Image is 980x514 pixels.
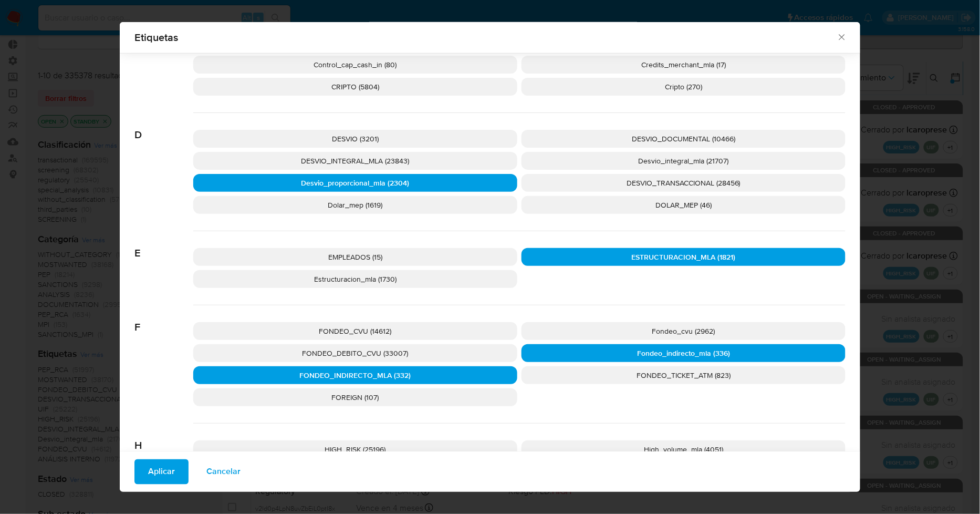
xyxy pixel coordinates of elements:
div: Fondeo_indirecto_mla (336) [522,344,846,362]
div: Credits_merchant_mla (17) [522,56,846,74]
div: CRIPTO (5804) [193,78,517,96]
span: Aplicar [148,460,175,484]
span: Etiquetas [134,32,837,43]
span: Credits_merchant_mla (17) [641,59,726,70]
div: Fondeo_cvu (2962) [522,322,846,340]
div: FOREIGN (107) [193,388,517,406]
div: DOLAR_MEP (46) [522,196,846,214]
div: EMPLEADOS (15) [193,248,517,266]
span: Control_cap_cash_in (80) [314,59,397,70]
div: Estructuracion_mla (1730) [193,270,517,288]
span: DESVIO_INTEGRAL_MLA (23843) [301,156,410,166]
div: FONDEO_INDIRECTO_MLA (332) [193,366,517,384]
span: F [134,305,193,334]
span: FONDEO_CVU (14612) [319,326,392,336]
div: HIGH_RISK (25196) [193,440,517,458]
div: Cripto (270) [522,78,846,96]
span: High_volume_mla (4051) [644,444,723,455]
span: CRIPTO (5804) [331,81,379,92]
span: Fondeo_cvu (2962) [652,326,715,336]
span: Dolar_mep (1619) [328,200,383,210]
span: E [134,231,193,260]
div: DESVIO_INTEGRAL_MLA (23843) [193,152,517,170]
span: Cancelar [206,460,241,484]
span: DOLAR_MEP (46) [655,200,712,210]
span: DESVIO_DOCUMENTAL (10466) [632,133,735,144]
div: ESTRUCTURACION_MLA (1821) [522,248,846,266]
span: Desvio_proporcional_mla (2304) [301,178,410,188]
span: FONDEO_DEBITO_CVU (33007) [303,348,409,358]
span: FONDEO_INDIRECTO_MLA (332) [300,370,411,381]
span: FOREIGN (107) [332,392,379,403]
span: EMPLEADOS (15) [328,252,382,262]
span: D [134,113,193,141]
button: Cerrar [837,32,846,42]
span: DESVIO_TRANSACCIONAL (28456) [627,178,741,188]
div: Desvio_integral_mla (21707) [522,152,846,170]
span: H [134,424,193,452]
div: FONDEO_DEBITO_CVU (33007) [193,344,517,362]
div: FONDEO_CVU (14612) [193,322,517,340]
span: Desvio_integral_mla (21707) [639,156,729,166]
div: DESVIO_DOCUMENTAL (10466) [522,130,846,148]
button: Aplicar [134,459,189,485]
span: FONDEO_TICKET_ATM (823) [637,370,731,381]
span: Fondeo_indirecto_mla (336) [637,348,730,358]
span: Estructuracion_mla (1730) [314,274,397,284]
button: Cancelar [193,459,254,485]
div: Desvio_proporcional_mla (2304) [193,174,517,192]
div: Control_cap_cash_in (80) [193,56,517,74]
span: Cripto (270) [665,81,702,92]
div: Dolar_mep (1619) [193,196,517,214]
span: HIGH_RISK (25196) [325,444,386,455]
div: High_volume_mla (4051) [522,440,846,458]
span: DESVIO (3201) [332,133,379,144]
div: DESVIO (3201) [193,130,517,148]
div: FONDEO_TICKET_ATM (823) [522,366,846,384]
span: ESTRUCTURACION_MLA (1821) [632,252,736,262]
div: DESVIO_TRANSACCIONAL (28456) [522,174,846,192]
